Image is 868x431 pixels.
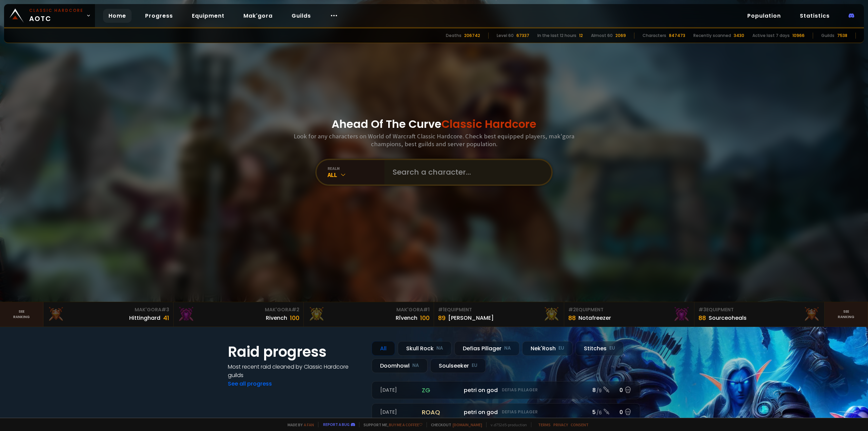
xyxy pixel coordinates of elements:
a: Report a bug [323,422,350,427]
small: Classic Hardcore [29,7,83,14]
div: 41 [163,313,169,322]
div: In the last 12 hours [537,33,576,39]
a: Home [103,9,132,23]
a: Progress [140,9,178,23]
span: # 1 [423,306,430,313]
small: EU [558,345,564,352]
div: Defias Pillager [454,341,519,356]
div: [PERSON_NAME] [448,314,494,322]
div: Rîvench [396,314,417,322]
h4: Most recent raid cleaned by Classic Hardcore guilds [228,363,363,379]
a: #2Equipment88Notafreezer [564,302,694,327]
small: EU [609,345,615,352]
div: 67337 [516,33,529,39]
div: 88 [568,313,576,322]
small: NA [412,362,419,369]
div: Equipment [568,306,690,313]
span: # 2 [568,306,576,313]
div: Equipment [438,306,560,313]
span: # 2 [292,306,299,313]
div: Skull Rock [398,341,452,356]
div: 3430 [734,33,744,39]
a: a fan [304,422,314,427]
span: # 3 [161,306,169,313]
a: Mak'Gora#3Hittinghard41 [43,302,174,327]
a: Mak'Gora#1Rîvench100 [304,302,434,327]
a: Guilds [286,9,316,23]
div: 100 [290,313,299,322]
div: Level 60 [497,33,514,39]
div: Notafreezer [578,314,611,322]
div: 847473 [669,33,685,39]
div: 12 [579,33,583,39]
a: Terms [538,422,551,427]
a: See all progress [228,380,272,388]
span: # 1 [438,306,445,313]
div: Mak'Gora [308,306,430,313]
small: NA [436,345,443,352]
div: 206742 [464,33,480,39]
div: Characters [643,33,666,39]
div: Hittinghard [129,314,160,322]
small: EU [472,362,477,369]
div: Mak'Gora [47,306,169,313]
a: Population [742,9,786,23]
div: All [328,171,384,179]
div: Guilds [821,33,834,39]
div: Equipment [698,306,820,313]
span: # 3 [698,306,706,313]
div: Nek'Rosh [522,341,573,356]
div: 100 [420,313,430,322]
a: Statistics [794,9,835,23]
a: Buy me a coffee [389,422,422,427]
a: [DOMAIN_NAME] [453,422,482,427]
a: #1Equipment89[PERSON_NAME] [434,302,564,327]
div: 89 [438,313,446,322]
input: Search a character... [389,160,543,184]
span: Made by [283,422,314,427]
h1: Ahead Of The Curve [332,116,536,132]
div: Doomhowl [372,358,428,373]
div: Almost 60 [591,33,613,39]
div: Rivench [266,314,287,322]
div: Sourceoheals [709,314,747,322]
div: 2069 [615,33,626,39]
div: 10966 [792,33,805,39]
div: Active last 7 days [752,33,790,39]
div: 7538 [837,33,847,39]
div: Soulseeker [430,358,486,373]
h1: Raid progress [228,341,363,363]
span: Classic Hardcore [441,116,536,132]
span: v. d752d5 - production [486,422,527,427]
a: [DATE]zgpetri on godDefias Pillager8 /90 [372,381,640,399]
div: All [372,341,395,356]
a: Classic HardcoreAOTC [4,4,95,27]
span: AOTC [29,7,83,24]
span: Support me, [359,422,422,427]
a: Equipment [186,9,230,23]
a: Mak'gora [238,9,278,23]
span: Checkout [427,422,482,427]
div: 88 [698,313,706,322]
a: Privacy [553,422,568,427]
small: NA [504,345,511,352]
div: realm [328,166,384,171]
a: [DATE]roaqpetri on godDefias Pillager5 /60 [372,403,640,421]
div: Stitches [575,341,624,356]
h3: Look for any characters on World of Warcraft Classic Hardcore. Check best equipped players, mak'g... [291,132,577,148]
a: #3Equipment88Sourceoheals [694,302,825,327]
div: Deaths [446,33,461,39]
a: Seeranking [825,302,868,327]
div: Recently scanned [693,33,731,39]
a: Consent [571,422,589,427]
a: Mak'Gora#2Rivench100 [174,302,304,327]
div: Mak'Gora [178,306,299,313]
